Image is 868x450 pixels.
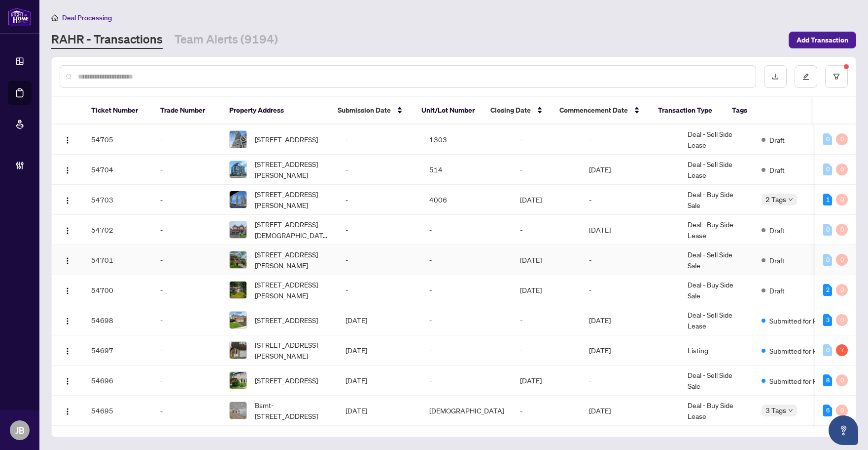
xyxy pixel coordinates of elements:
div: 0 [823,344,832,356]
img: Logo [64,287,71,295]
span: 2 Tags [765,194,786,205]
button: Logo [60,372,75,388]
th: Commencement Date [552,97,650,124]
img: thumbnail-img [230,372,246,389]
div: 1 [823,194,832,205]
td: Deal - Sell Side Lease [680,155,754,185]
img: thumbnail-img [230,221,246,238]
span: [STREET_ADDRESS][PERSON_NAME] [255,339,330,361]
span: Draft [769,134,785,145]
div: 2 [823,284,832,296]
td: - [152,396,221,426]
th: Closing Date [483,97,552,124]
button: Add Transaction [789,32,856,48]
td: - [581,366,680,396]
td: - [512,396,581,426]
th: Ticket Number [83,97,152,124]
td: - [152,305,221,335]
div: 0 [836,133,848,145]
th: Unit/Lot Number [414,97,483,124]
td: - [338,124,421,155]
td: - [581,275,680,305]
button: Open asap [829,415,858,445]
td: - [338,275,421,305]
button: download [764,65,787,88]
div: 0 [836,314,848,326]
th: Transaction Type [650,97,724,124]
td: 54700 [83,275,152,305]
td: - [152,185,221,215]
span: home [51,14,58,21]
img: Logo [64,197,71,205]
img: thumbnail-img [230,342,246,359]
td: - [338,215,421,245]
td: [DATE] [338,305,421,335]
span: Closing Date [490,105,531,116]
td: - [512,335,581,366]
img: thumbnail-img [230,402,246,419]
td: - [152,335,221,366]
img: thumbnail-img [230,282,246,298]
td: [DATE] [581,155,680,185]
a: RAHR - Transactions [51,31,163,49]
div: 7 [836,344,848,356]
span: [STREET_ADDRESS] [255,134,318,145]
th: Tags [724,97,812,124]
button: Logo [60,192,75,207]
td: [DATE] [581,396,680,426]
img: Logo [64,136,71,144]
td: Deal - Sell Side Sale [680,366,754,396]
div: 0 [836,254,848,266]
td: [DATE] [581,335,680,366]
span: Draft [769,164,785,175]
img: Logo [64,227,71,235]
img: Logo [64,166,71,174]
button: Logo [60,252,75,268]
td: Deal - Sell Side Lease [680,124,754,155]
td: - [581,185,680,215]
td: Listing [680,335,754,366]
span: Submitted for Review [769,345,833,356]
span: [STREET_ADDRESS][DEMOGRAPHIC_DATA][PERSON_NAME][PERSON_NAME] [255,219,330,241]
td: [DEMOGRAPHIC_DATA] [421,396,512,426]
div: 0 [836,284,848,296]
span: JB [15,423,25,437]
div: 8 [823,374,832,386]
td: 1303 [421,124,512,155]
button: edit [795,65,817,88]
td: - [421,305,512,335]
div: 6 [823,405,832,416]
td: - [152,366,221,396]
div: 0 [836,374,848,386]
div: 0 [823,224,832,236]
div: 0 [836,405,848,416]
button: Logo [60,222,75,238]
span: Submitted for Review [769,315,833,326]
img: Logo [64,408,71,415]
td: Deal - Sell Side Lease [680,305,754,335]
td: 54702 [83,215,152,245]
button: Logo [60,342,75,358]
img: thumbnail-img [230,191,246,208]
td: - [152,215,221,245]
td: - [152,124,221,155]
td: - [152,155,221,185]
td: Deal - Buy Side Sale [680,185,754,215]
img: Logo [64,347,71,355]
span: filter [833,73,840,80]
th: Submission Date [330,97,414,124]
td: [DATE] [581,305,680,335]
td: [DATE] [512,245,581,275]
span: download [772,73,779,80]
td: Deal - Buy Side Lease [680,396,754,426]
div: 3 [823,314,832,326]
img: thumbnail-img [230,161,246,178]
img: Logo [64,377,71,385]
span: Submitted for Review [769,375,833,386]
td: 4006 [421,185,512,215]
span: Bsmt-[STREET_ADDRESS] [255,400,330,421]
td: 54703 [83,185,152,215]
td: [DATE] [581,215,680,245]
img: thumbnail-img [230,251,246,268]
td: [DATE] [512,275,581,305]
